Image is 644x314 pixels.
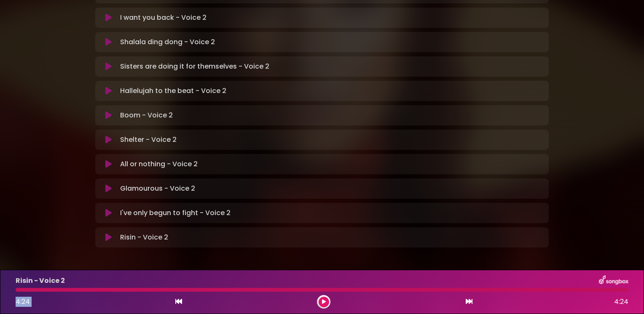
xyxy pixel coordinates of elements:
[120,61,269,72] p: Sisters are doing it for themselves - Voice 2
[120,13,207,23] p: I want you back - Voice 2
[120,135,177,145] p: Shelter - Voice 2
[120,37,215,47] p: Shalala ding dong - Voice 2
[120,110,173,120] p: Boom - Voice 2
[16,276,65,286] p: Risin - Voice 2
[120,86,226,96] p: Hallelujah to the beat - Voice 2
[120,232,168,242] p: Risin - Voice 2
[120,184,195,194] p: Glamourous - Voice 2
[599,275,628,286] img: songbox-logo-white.png
[120,208,231,218] p: I've only begun to fight - Voice 2
[120,159,198,169] p: All or nothing - Voice 2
